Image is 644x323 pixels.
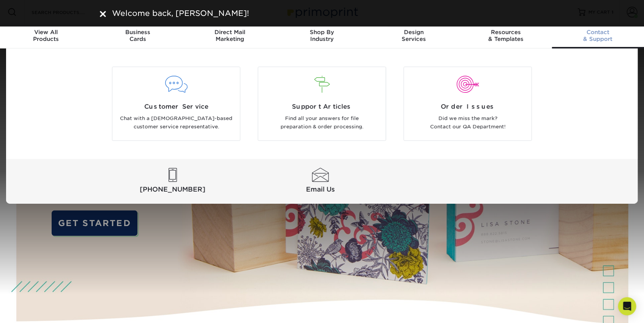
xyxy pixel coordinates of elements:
[264,114,380,131] p: Find all your answers for file preparation & order processing.
[248,168,393,195] a: Email Us
[264,102,380,111] span: Support Articles
[92,29,184,42] div: Cards
[460,29,552,36] span: Resources
[100,168,245,195] a: [PHONE_NUMBER]
[410,102,526,111] span: Order Issues
[368,29,460,36] span: Design
[112,9,249,18] span: Welcome back, [PERSON_NAME]!
[118,114,234,131] p: Chat with a [DEMOGRAPHIC_DATA]-based customer service representative.
[100,11,106,17] img: close
[368,24,460,48] a: DesignServices
[92,24,184,48] a: BusinessCards
[552,29,644,36] span: Contact
[552,24,644,48] a: Contact& Support
[460,24,552,48] a: Resources& Templates
[2,300,65,320] iframe: Google Customer Reviews
[618,297,636,315] div: Open Intercom Messenger
[276,29,368,42] div: Industry
[184,29,276,42] div: Marketing
[100,185,245,194] span: [PHONE_NUMBER]
[368,29,460,42] div: Services
[118,102,234,111] span: Customer Service
[255,67,389,141] a: Support Articles Find all your answers for file preparation & order processing.
[401,67,535,141] a: Order Issues Did we miss the mark? Contact our QA Department!
[276,29,368,36] span: Shop By
[184,24,276,48] a: Direct MailMarketing
[276,24,368,48] a: Shop ByIndustry
[92,29,184,36] span: Business
[552,29,644,42] div: & Support
[184,29,276,36] span: Direct Mail
[460,29,552,42] div: & Templates
[109,67,243,141] a: Customer Service Chat with a [DEMOGRAPHIC_DATA]-based customer service representative.
[410,114,526,131] p: Did we miss the mark? Contact our QA Department!
[248,185,393,194] span: Email Us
